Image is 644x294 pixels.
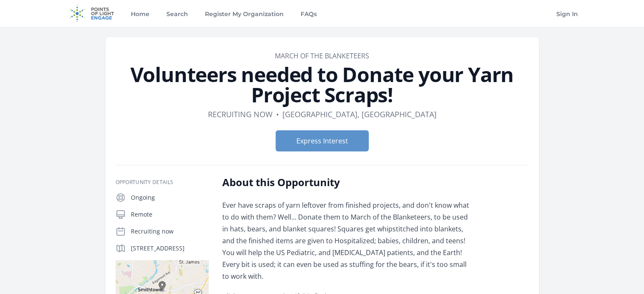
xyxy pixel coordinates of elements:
[276,108,279,120] div: •
[275,51,369,60] a: March of the Blanketeers
[131,227,209,236] p: Recruiting now
[131,193,209,202] p: Ongoing
[131,210,209,219] p: Remote
[131,244,209,253] p: [STREET_ADDRESS]
[208,108,273,120] dd: Recruiting now
[116,64,529,105] h1: Volunteers needed to Donate your Yarn Project Scraps!
[222,176,470,189] h2: About this Opportunity
[282,108,437,120] dd: [GEOGRAPHIC_DATA], [GEOGRAPHIC_DATA]
[116,179,209,186] h3: Opportunity Details
[276,130,369,151] button: Express Interest
[222,199,470,282] p: Ever have scraps of yarn leftover from finished projects, and don't know what to do with them? We...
